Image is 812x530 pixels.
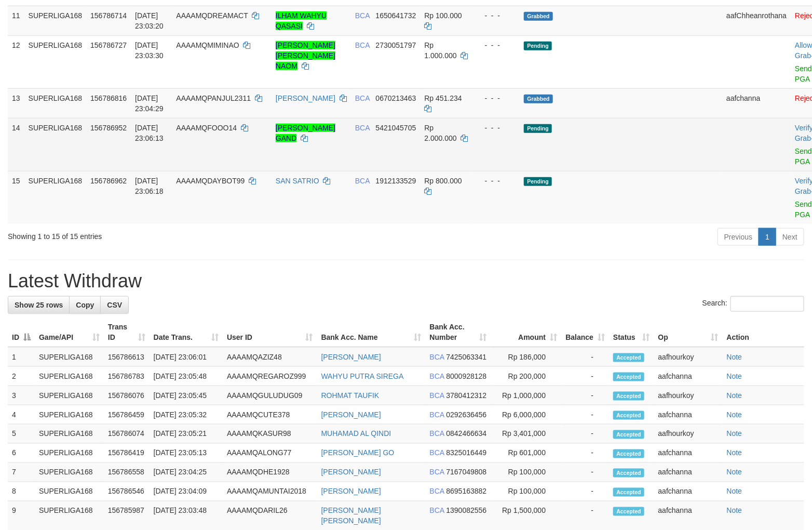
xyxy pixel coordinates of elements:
[104,444,150,463] td: 156786419
[135,94,164,113] span: [DATE] 23:04:29
[104,386,150,405] td: 156786076
[430,391,444,400] span: BCA
[24,88,87,118] td: SUPERLIGA168
[24,6,87,35] td: SUPERLIGA168
[430,372,444,380] span: BCA
[727,430,742,438] a: Note
[727,353,742,361] a: Note
[561,317,609,347] th: Balance: activate to sort column ascending
[150,444,223,463] td: [DATE] 23:05:13
[321,391,380,400] a: ROHMAT TAUFIK
[524,12,553,21] span: Grabbed
[491,317,562,347] th: Amount: activate to sort column ascending
[759,228,776,246] a: 1
[524,95,553,103] span: Grabbed
[8,386,35,405] td: 3
[150,482,223,501] td: [DATE] 23:04:09
[104,463,150,482] td: 156786558
[477,40,516,50] div: - - -
[135,41,164,60] span: [DATE] 23:03:30
[446,449,487,457] span: Copy 8325016449 to clipboard
[446,372,487,380] span: Copy 8000928128 to clipboard
[176,177,245,185] span: AAAAMQDAYBOT99
[654,386,723,405] td: aafhourkoy
[561,347,609,367] td: -
[446,353,487,361] span: Copy 7425063341 to clipboard
[223,386,317,405] td: AAAAMQGULUDUG09
[223,405,317,425] td: AAAAMQCUTE378
[321,487,381,496] a: [PERSON_NAME]
[355,177,370,185] span: BCA
[561,444,609,463] td: -
[355,124,370,132] span: BCA
[355,11,370,20] span: BCA
[150,425,223,444] td: [DATE] 23:05:21
[135,11,164,30] span: [DATE] 23:03:20
[150,463,223,482] td: [DATE] 23:04:25
[69,296,101,314] a: Copy
[24,171,87,224] td: SUPERLIGA168
[223,444,317,463] td: AAAAMQALONG77
[8,347,35,367] td: 1
[176,11,248,20] span: AAAAMQDREAMACT
[223,317,317,347] th: User ID: activate to sort column ascending
[795,147,812,166] a: Send PGA
[90,124,127,132] span: 156786952
[424,41,456,60] span: Rp 1.000.000
[430,410,444,419] span: BCA
[135,124,164,142] span: [DATE] 23:06:13
[430,507,444,515] span: BCA
[321,507,381,525] a: [PERSON_NAME] [PERSON_NAME]
[24,35,87,88] td: SUPERLIGA168
[276,94,335,102] a: [PERSON_NAME]
[8,482,35,501] td: 8
[727,410,742,419] a: Note
[702,296,804,312] label: Search:
[491,463,562,482] td: Rp 100,000
[223,463,317,482] td: AAAAMQDHE1928
[430,487,444,496] span: BCA
[8,118,24,171] td: 14
[223,482,317,501] td: AAAAMQAMUNTAI2018
[321,468,381,476] a: [PERSON_NAME]
[491,482,562,501] td: Rp 100,000
[654,444,723,463] td: aafchanna
[654,425,723,444] td: aafhourkoy
[613,392,644,401] span: Accepted
[8,88,24,118] td: 13
[718,228,759,246] a: Previous
[8,463,35,482] td: 7
[561,386,609,405] td: -
[446,410,487,419] span: Copy 0292636456 to clipboard
[491,386,562,405] td: Rp 1,000,000
[8,317,35,347] th: ID: activate to sort column descending
[276,11,327,30] a: ILHAM WAHYU QASASI
[35,405,104,425] td: SUPERLIGA168
[654,405,723,425] td: aafchanna
[446,430,487,438] span: Copy 0842466634 to clipboard
[223,347,317,367] td: AAAAMQAZIZ48
[424,94,462,102] span: Rp 451.234
[609,317,654,347] th: Status: activate to sort column ascending
[90,177,127,185] span: 156786962
[104,347,150,367] td: 156786613
[104,425,150,444] td: 156786074
[76,301,94,309] span: Copy
[654,463,723,482] td: aafchanna
[613,411,644,420] span: Accepted
[150,405,223,425] td: [DATE] 23:05:32
[446,468,487,476] span: Copy 7167049808 to clipboard
[430,449,444,457] span: BCA
[321,449,395,457] a: [PERSON_NAME] GO
[8,171,24,224] td: 15
[613,353,644,362] span: Accepted
[376,94,416,102] span: Copy 0670213463 to clipboard
[491,444,562,463] td: Rp 601,000
[727,487,742,496] a: Note
[90,41,127,49] span: 156786727
[8,367,35,386] td: 2
[491,425,562,444] td: Rp 3,401,000
[35,367,104,386] td: SUPERLIGA168
[613,488,644,497] span: Accepted
[100,296,129,314] a: CSV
